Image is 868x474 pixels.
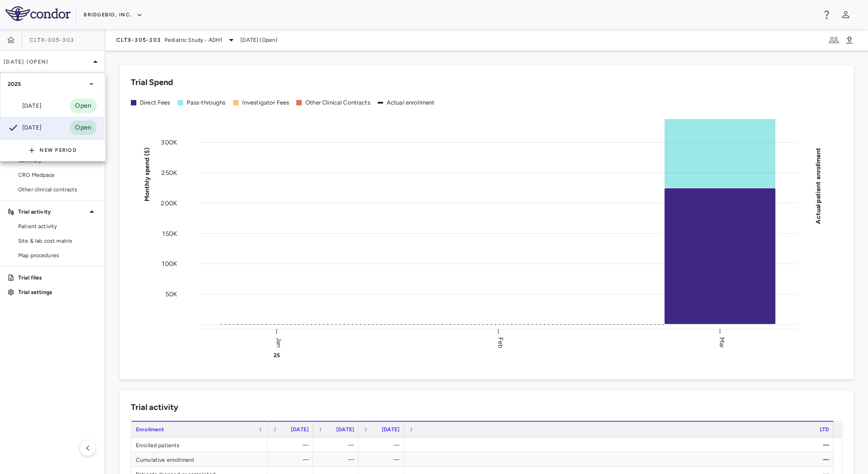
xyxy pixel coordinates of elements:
p: 2025 [8,80,21,88]
span: Open [70,101,97,111]
span: Open [70,123,97,133]
div: [DATE] [8,122,41,133]
div: [DATE] [8,100,41,111]
button: New Period [29,143,77,158]
div: 2025 [0,73,104,95]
